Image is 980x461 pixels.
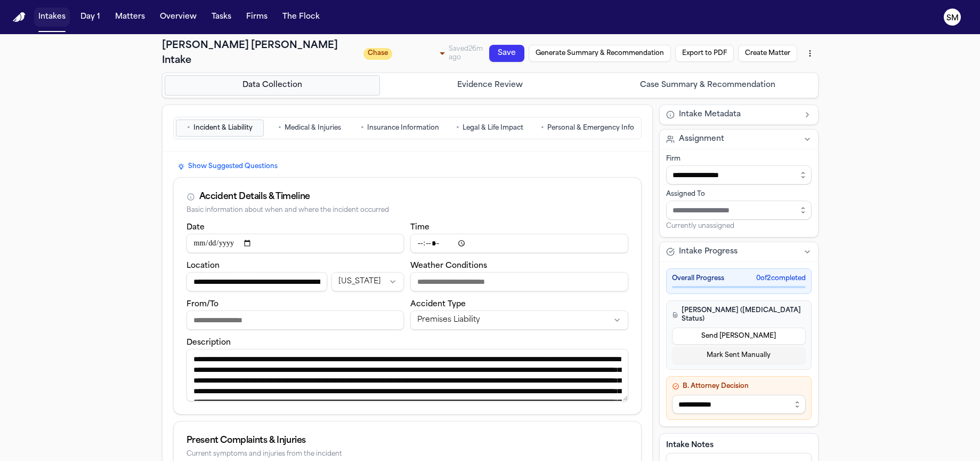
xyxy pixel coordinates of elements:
h4: B. Attorney Decision [672,382,806,391]
label: Weather Conditions [410,262,487,270]
input: Weather conditions [410,272,628,291]
span: Saved 26m ago [449,46,483,61]
div: Update intake status [363,46,449,61]
span: Intake Metadata [679,109,741,120]
span: • [456,123,459,133]
div: Basic information about when and where the incident occurred [187,206,628,214]
span: Personal & Emergency Info [547,124,634,132]
div: Assigned To [666,190,812,198]
button: Go to Legal & Life Impact [446,120,534,137]
nav: Intake steps [165,75,816,96]
button: Go to Personal & Emergency Info [536,120,639,137]
button: Create Matter [738,45,797,62]
label: Time [410,224,430,232]
button: Go to Insurance Information [356,120,444,137]
span: Chase [363,48,393,60]
img: Finch Logo [13,12,26,22]
div: Present Complaints & Injuries [187,434,628,447]
span: Currently unassigned [666,222,734,230]
label: Description [187,339,231,347]
label: Date [187,224,205,232]
button: Go to Data Collection step [165,75,380,96]
button: Intake Progress [660,242,818,261]
span: Insurance Information [367,124,439,132]
h1: [PERSON_NAME] [PERSON_NAME] Intake [162,38,357,68]
button: Generate Summary & Recommendation [529,45,671,62]
span: 0 of 2 completed [756,274,806,283]
button: Go to Incident & Liability [176,120,264,137]
label: Accident Type [410,300,466,308]
button: Mark Sent Manually [672,347,806,364]
span: • [361,123,364,133]
textarea: Incident description [187,349,628,401]
button: Tasks [207,7,236,27]
span: Overall Progress [672,274,724,283]
button: Incident state [331,272,404,291]
input: Assign to staff member [666,201,812,220]
div: Accident Details & Timeline [199,190,310,203]
button: Export to PDF [675,45,734,62]
input: Incident date [187,234,404,253]
button: Go to Evidence Review step [382,75,598,96]
input: Incident location [187,272,327,291]
button: Overview [156,7,201,27]
span: Intake Progress [679,247,738,257]
span: Medical & Injuries [285,124,341,132]
label: Location [187,262,220,270]
button: Intake Metadata [660,105,818,124]
span: • [278,123,281,133]
button: Firms [242,7,272,27]
span: Incident & Liability [193,124,253,132]
input: From/To destination [187,311,404,330]
button: Go to Case Summary & Recommendation step [600,75,816,96]
label: Intake Notes [666,440,812,451]
span: • [541,123,544,133]
button: Day 1 [76,7,104,27]
button: Go to Medical & Injuries [266,120,354,137]
a: Home [13,12,26,22]
label: From/To [187,300,218,308]
input: Select firm [666,165,812,185]
button: Show Suggested Questions [173,160,282,173]
button: Matters [111,7,149,27]
div: Current symptoms and injuries from the incident [187,450,628,458]
button: Assignment [660,130,818,149]
span: • [187,123,190,133]
button: The Flock [278,7,324,27]
input: Incident time [410,234,628,253]
div: Firm [666,155,812,163]
button: Send [PERSON_NAME] [672,328,806,345]
button: More actions [801,44,819,63]
button: Intakes [34,7,70,27]
button: Save [489,45,524,62]
span: Legal & Life Impact [463,124,523,132]
span: Assignment [679,134,724,145]
h4: [PERSON_NAME] ([MEDICAL_DATA] Status) [672,306,806,323]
